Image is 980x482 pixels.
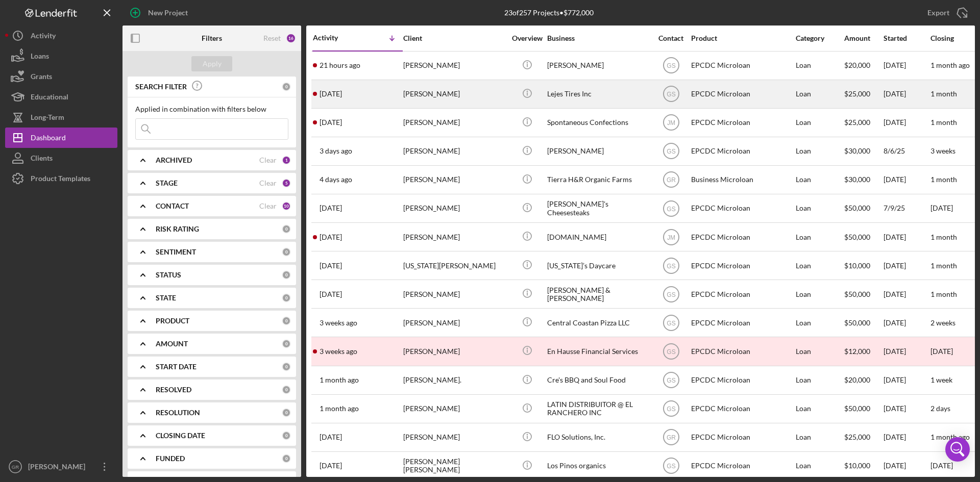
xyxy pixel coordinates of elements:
[547,252,649,279] div: [US_STATE]’s Daycare
[691,367,793,394] div: EPCDC Microloan
[320,262,342,270] time: 2025-08-21 04:32
[884,34,929,42] div: Started
[263,34,281,42] div: Reset
[930,118,957,126] time: 1 month
[884,424,929,451] div: [DATE]
[796,52,843,79] div: Loan
[403,395,505,422] div: [PERSON_NAME]
[796,367,843,394] div: Loan
[282,247,291,257] div: 0
[282,385,291,394] div: 0
[884,52,929,79] div: [DATE]
[796,109,843,136] div: Loan
[156,179,178,187] b: STAGE
[203,56,222,71] div: Apply
[282,224,291,234] div: 0
[930,433,970,441] time: 1 month ago
[5,168,117,189] button: Product Templates
[547,34,649,42] div: Business
[403,34,505,42] div: Client
[5,128,117,148] a: Dashboard
[796,34,843,42] div: Category
[667,348,675,356] text: GS
[930,375,952,384] time: 1 week
[667,405,675,413] text: GS
[930,290,957,298] time: 1 month
[156,248,196,256] b: SENTIMENT
[844,81,883,108] div: $25,000
[320,90,342,98] time: 2025-08-28 02:54
[930,318,955,327] time: 2 weeks
[31,87,68,110] div: Educational
[320,118,342,126] time: 2025-08-27 18:52
[547,138,649,165] div: [PERSON_NAME]
[5,87,117,107] button: Educational
[930,347,953,356] time: [DATE]
[156,294,176,302] b: STATE
[691,195,793,222] div: EPCDC Microloan
[796,138,843,165] div: Loan
[504,9,594,17] div: 23 of 257 Projects • $772,000
[156,454,185,463] b: FUNDED
[320,61,360,69] time: 2025-08-28 20:25
[844,452,883,479] div: $10,000
[122,3,198,23] button: New Project
[5,456,117,477] button: GR[PERSON_NAME]
[844,338,883,365] div: $12,000
[5,46,117,66] button: Loans
[31,148,53,171] div: Clients
[282,82,291,91] div: 0
[667,119,675,126] text: JM
[282,293,291,302] div: 0
[844,138,883,165] div: $30,000
[667,434,676,441] text: GR
[547,309,649,336] div: Central Coastan Pizza LLC
[135,105,288,113] div: Applied in combination with filters below
[796,166,843,193] div: Loan
[884,395,929,422] div: [DATE]
[796,252,843,279] div: Loan
[320,175,352,184] time: 2025-08-25 21:44
[844,223,883,250] div: $50,000
[691,109,793,136] div: EPCDC Microloan
[691,223,793,250] div: EPCDC Microloan
[135,83,187,91] b: SEARCH FILTER
[191,56,232,71] button: Apply
[148,3,188,23] div: New Project
[403,109,505,136] div: [PERSON_NAME]
[508,34,546,42] div: Overview
[547,281,649,308] div: [PERSON_NAME] & [PERSON_NAME]
[691,166,793,193] div: Business Microloan
[884,223,929,250] div: [DATE]
[5,107,117,128] button: Long-Term
[547,52,649,79] div: [PERSON_NAME]
[286,33,296,43] div: 16
[667,91,675,98] text: GS
[156,409,200,417] b: RESOLUTION
[547,367,649,394] div: Cre's BBQ and Soul Food
[403,195,505,222] div: [PERSON_NAME]
[547,81,649,108] div: Lejes Tires Inc
[796,195,843,222] div: Loan
[403,367,505,394] div: [PERSON_NAME].
[691,309,793,336] div: EPCDC Microloan
[667,377,675,384] text: GS
[5,148,117,168] button: Clients
[403,281,505,308] div: [PERSON_NAME]
[547,338,649,365] div: En Hausse Financial Services
[320,433,342,441] time: 2025-07-09 18:09
[320,233,342,241] time: 2025-08-22 03:53
[667,319,675,326] text: GS
[884,166,929,193] div: [DATE]
[547,452,649,479] div: Los Pinos organics
[282,408,291,417] div: 0
[930,175,957,184] time: 1 month
[403,424,505,451] div: [PERSON_NAME]
[884,338,929,365] div: [DATE]
[547,395,649,422] div: LATIN DISTRIBUITOR @ EL RANCHERO INC
[313,34,358,42] div: Activity
[691,338,793,365] div: EPCDC Microloan
[884,138,929,165] div: 8/6/25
